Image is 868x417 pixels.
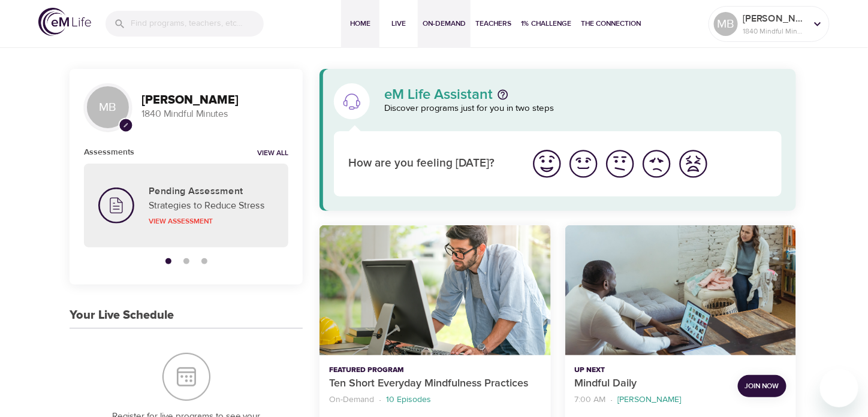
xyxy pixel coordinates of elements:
p: Mindful Daily [575,376,728,392]
img: worst [677,147,710,180]
h6: Assessments [84,146,134,159]
button: Join Now [738,375,786,397]
p: How are you feeling [DATE]? [348,155,514,173]
span: Join Now [745,380,779,392]
span: 1% Challenge [521,17,571,30]
h3: Your Live Schedule [70,309,174,322]
p: Discover programs just for you in two steps [384,102,782,116]
span: Live [384,17,413,30]
img: ok [604,147,637,180]
img: Your Live Schedule [162,353,210,401]
button: I'm feeling great [529,146,565,182]
p: 1840 Mindful Minutes [743,26,806,37]
span: The Connection [581,17,641,30]
p: Ten Short Everyday Mindfulness Practices [329,376,541,392]
span: Home [346,17,375,30]
img: good [567,147,600,180]
span: Teachers [475,17,511,30]
p: Featured Program [329,365,541,376]
button: I'm feeling bad [638,146,675,182]
button: I'm feeling ok [602,146,638,182]
p: View Assessment [149,216,274,226]
button: Ten Short Everyday Mindfulness Practices [320,225,550,355]
nav: breadcrumb [575,392,728,408]
a: View all notifications [257,149,288,159]
p: Strategies to Reduce Stress [149,198,274,213]
img: great [531,147,563,180]
h5: Pending Assessment [149,185,274,198]
img: logo [38,8,91,36]
input: Find programs, teachers, etc... [131,11,264,37]
iframe: Button to launch messaging window [820,369,858,407]
p: 1840 Mindful Minutes [141,107,288,121]
p: Up Next [575,365,728,376]
p: 10 Episodes [386,394,431,406]
span: On-Demand [423,17,466,30]
p: eM Life Assistant [384,87,493,102]
img: bad [640,147,673,180]
img: eM Life Assistant [342,92,361,111]
p: [PERSON_NAME] [743,11,806,26]
button: I'm feeling worst [675,146,712,182]
button: I'm feeling good [565,146,602,182]
li: · [379,392,381,408]
nav: breadcrumb [329,392,541,408]
li: · [611,392,613,408]
div: MB [714,12,738,36]
p: [PERSON_NAME] [618,394,682,406]
h3: [PERSON_NAME] [141,93,288,107]
button: Mindful Daily [565,225,796,355]
div: MB [84,83,132,131]
p: 7:00 AM [575,394,606,406]
p: On-Demand [329,394,374,406]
